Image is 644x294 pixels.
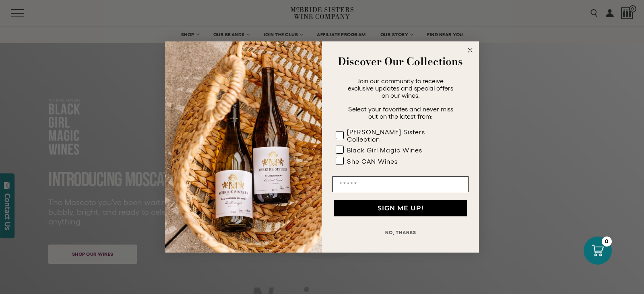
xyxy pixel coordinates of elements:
strong: Discover Our Collections [338,53,463,69]
span: Select your favorites and never miss out on the latest from: [348,105,453,120]
div: [PERSON_NAME] Sisters Collection [347,128,452,143]
span: Join our community to receive exclusive updates and special offers on our wines. [348,77,453,99]
button: NO, THANKS [332,224,469,241]
input: Email [332,176,469,192]
button: Close dialog [465,45,475,55]
div: She CAN Wines [347,158,398,165]
div: 0 [602,236,612,247]
button: SIGN ME UP! [334,200,467,216]
img: 42653730-7e35-4af7-a99d-12bf478283cf.jpeg [165,41,322,253]
div: Black Girl Magic Wines [347,146,422,154]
